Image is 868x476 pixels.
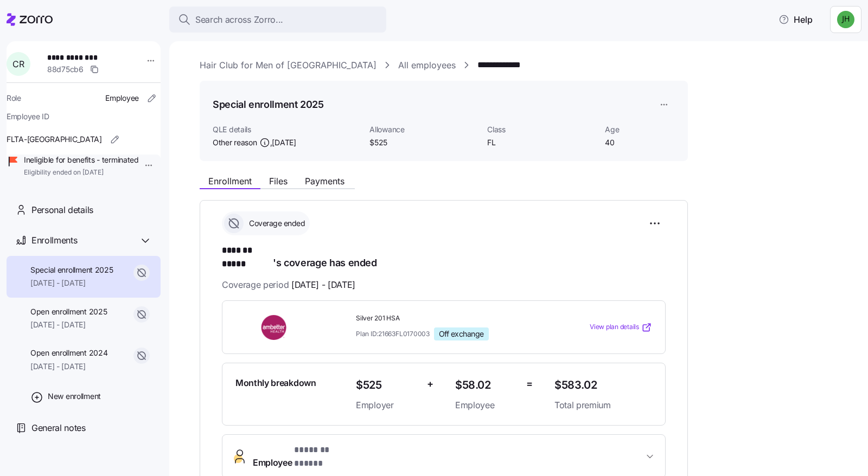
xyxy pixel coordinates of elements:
span: [DATE] [272,137,296,148]
span: Open enrollment 2024 [30,348,107,358]
span: Special enrollment 2025 [30,265,113,275]
span: Payments [305,177,344,185]
span: QLE details [213,124,361,135]
span: Other reason , [213,137,296,148]
span: = [526,376,533,392]
span: $58.02 [455,376,518,394]
span: Employee [253,443,350,469]
span: $525 [369,137,478,148]
a: Hair Club for Men of [GEOGRAPHIC_DATA] [200,59,376,72]
span: + [427,376,433,392]
span: Class [487,124,596,135]
span: General notes [31,421,86,435]
h1: 's coverage has ended [222,244,666,269]
span: Employee ID [7,111,49,122]
span: [DATE] - [DATE] [30,319,107,330]
span: Employee [105,93,139,104]
span: Coverage ended [246,218,305,229]
span: FL [487,137,596,148]
span: View plan details [590,322,639,332]
span: Total premium [554,398,652,412]
span: Role [7,93,21,104]
span: Help [778,13,813,26]
span: New enrollment [48,391,101,402]
span: 40 [605,137,675,148]
span: Personal details [31,203,93,217]
img: Ambetter [235,315,314,340]
span: Age [605,124,675,135]
span: C R [12,60,24,68]
span: Off exchange [439,329,484,339]
a: All employees [398,59,456,72]
span: Monthly breakdown [235,376,316,390]
span: [DATE] - [DATE] [30,361,107,372]
span: Enrollments [31,234,77,247]
span: 88d75cb6 [47,64,84,75]
span: Open enrollment 2025 [30,306,107,317]
span: [DATE] - [DATE] [30,278,113,288]
span: FLTA-[GEOGRAPHIC_DATA] [7,134,102,145]
span: [DATE] - [DATE] [291,278,355,292]
span: Employee [455,398,518,412]
span: Silver 201 HSA [356,314,546,323]
span: Ineligible for benefits - terminated [24,155,139,165]
span: Coverage period [222,278,355,292]
span: Allowance [369,124,478,135]
button: Search across Zorro... [169,7,386,33]
span: Enrollment [208,177,252,185]
a: View plan details [590,322,652,333]
span: Search across Zorro... [195,13,283,27]
span: Files [269,177,288,185]
span: Employer [356,398,418,412]
span: Eligibility ended on [DATE] [24,168,139,177]
span: $583.02 [554,376,652,394]
button: Help [770,9,821,30]
img: 83dd957e880777dc9055709fd1446d02 [837,11,854,28]
span: $525 [356,376,418,394]
h1: Special enrollment 2025 [213,98,324,111]
span: Plan ID: 21663FL0170003 [356,329,430,338]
